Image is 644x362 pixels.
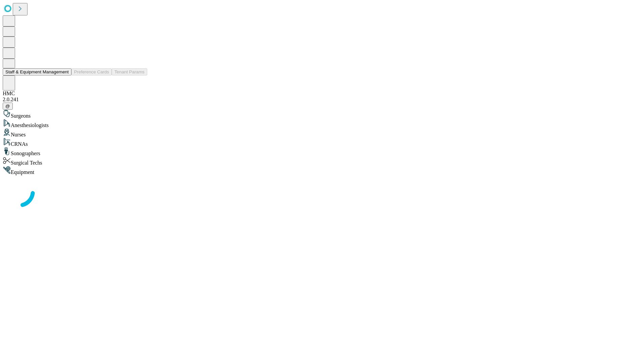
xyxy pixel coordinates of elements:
[3,97,641,103] div: 2.0.241
[3,147,641,157] div: Sonographers
[3,90,641,97] div: HMC
[3,119,641,128] div: Anesthesiologists
[3,138,641,147] div: CRNAs
[3,157,641,166] div: Surgical Techs
[3,110,641,119] div: Surgeons
[5,104,10,109] span: @
[3,68,71,75] button: Staff & Equipment Management
[3,128,641,138] div: Nurses
[112,68,147,75] button: Tenant Params
[71,68,112,75] button: Preference Cards
[3,166,641,175] div: Equipment
[3,103,13,110] button: @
